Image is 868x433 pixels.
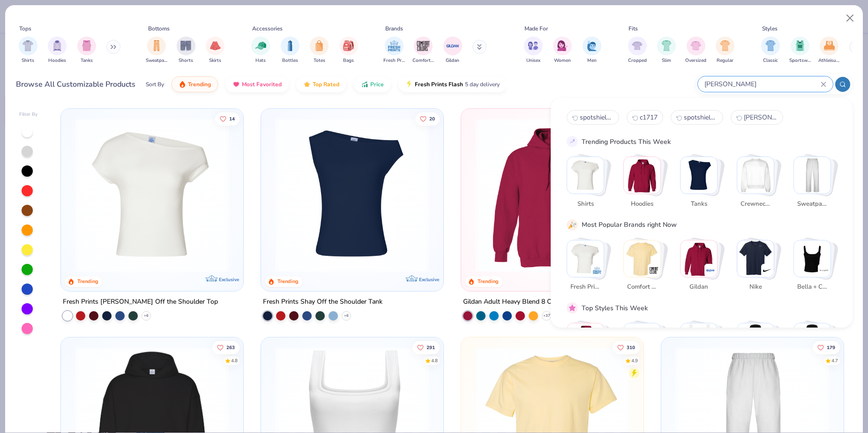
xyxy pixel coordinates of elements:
[703,79,821,90] input: Try "T-Shirt"
[623,157,666,212] button: Stack Card Button Hoodies
[797,200,828,209] span: Sweatpants
[146,80,164,89] div: Sort By
[19,37,37,64] div: filter for Shirts
[427,345,435,350] span: 291
[242,81,282,88] span: Most Favorited
[628,37,647,64] button: filter button
[524,37,543,64] button: filter button
[737,323,774,360] img: Outdoorsy
[827,345,835,350] span: 179
[681,157,717,194] img: Tanks
[405,81,413,88] img: flash.gif
[685,37,706,64] button: filter button
[415,112,440,125] button: Like
[623,323,666,379] button: Stack Card Button Sportswear
[813,341,840,354] button: Like
[632,40,643,51] img: Cropped Image
[383,37,405,64] button: filter button
[180,40,191,51] img: Shorts Image
[314,40,324,51] img: Totes Image
[624,157,660,194] img: Hoodies
[762,24,778,33] div: Styles
[587,40,597,51] img: Men Image
[627,345,635,350] span: 310
[568,304,576,312] img: pink_star.gif
[580,113,614,122] span: spotshield polo
[443,37,462,64] button: filter button
[225,76,289,92] button: Most Favorited
[148,24,170,33] div: Bottoms
[415,81,463,88] span: Fresh Prints Flash
[680,323,723,379] button: Stack Card Button Athleisure
[434,118,598,272] img: af1e0f41-62ea-4e8f-9b2b-c8bb59fc549d
[463,296,635,308] div: Gildan Adult Heavy Blend 8 Oz. 50/50 Hooded Sweatshirt
[567,323,610,379] button: Stack Card Button Classic
[623,240,666,296] button: Stack Card Button Comfort Colors
[446,57,459,64] span: Gildan
[146,37,167,64] button: filter button
[763,266,772,275] img: Nike
[624,240,660,277] img: Comfort Colors
[263,296,382,308] div: Fresh Prints Shay Off the Shoulder Tank
[77,37,96,64] div: filter for Tanks
[524,37,543,64] div: filter for Unisex
[567,110,619,125] button: spotshield polo0
[343,57,354,64] span: Bags
[343,40,353,51] img: Bags Image
[209,57,221,64] span: Skirts
[627,110,663,125] button: c17171
[303,81,311,88] img: TopRated.gif
[629,24,638,33] div: Fits
[741,200,771,209] span: Crewnecks
[296,76,346,92] button: Top Rated
[795,40,805,51] img: Sportswear Image
[82,40,92,51] img: Tanks Image
[831,357,838,364] div: 4.7
[210,40,221,51] img: Skirts Image
[310,37,329,64] div: filter for Totes
[19,37,37,64] button: filter button
[570,283,601,292] span: Fresh Prints
[789,37,811,64] button: filter button
[661,40,672,51] img: Slim Image
[270,118,434,272] img: 5716b33b-ee27-473a-ad8a-9b8687048459
[188,81,211,88] span: Trending
[419,276,439,283] span: Exclusive
[177,37,195,64] div: filter for Shorts
[794,240,831,277] img: Bella + Canvas
[387,39,401,53] img: Fresh Prints Image
[429,116,435,121] span: 20
[70,118,234,272] img: a1c94bf0-cbc2-4c5c-96ec-cab3b8502a7f
[412,37,434,64] div: filter for Comfort Colors
[685,37,706,64] div: filter for Oversized
[737,240,780,296] button: Stack Card Button Nike
[818,37,840,64] div: filter for Athleisure
[77,37,96,64] button: filter button
[737,157,774,194] img: Crewnecks
[213,341,240,354] button: Like
[582,137,671,147] div: Trending Products This Week
[339,37,358,64] div: filter for Bags
[741,283,771,292] span: Nike
[281,37,299,64] div: filter for Bottles
[251,37,270,64] div: filter for Hats
[716,37,734,64] button: filter button
[383,37,405,64] div: filter for Fresh Prints
[16,79,135,90] div: Browse All Customizable Products
[818,57,840,64] span: Athleisure
[567,157,604,194] img: Shirts
[370,81,384,88] span: Price
[177,37,195,64] button: filter button
[841,9,859,27] button: Close
[567,240,604,277] img: Fresh Prints
[789,37,811,64] div: filter for Sportswear
[526,57,540,64] span: Unisex
[179,81,186,88] img: trending.gif
[48,57,66,64] span: Hoodies
[310,37,329,64] button: filter button
[680,240,723,296] button: Stack Card Button Gildan
[567,157,610,212] button: Stack Card Button Shirts
[568,221,576,229] img: party_popper.gif
[48,37,67,64] div: filter for Hoodies
[671,110,723,125] button: spotshield jersey polo2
